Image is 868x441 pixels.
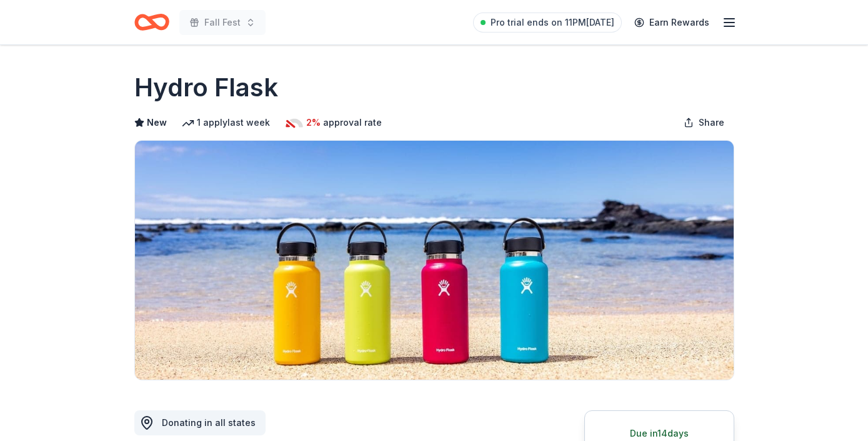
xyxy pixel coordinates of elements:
[306,115,321,130] span: 2%
[674,110,734,135] button: Share
[162,417,256,428] span: Donating in all states
[699,115,724,130] span: Share
[323,115,382,130] span: approval rate
[135,141,734,380] img: Image for Hydro Flask
[473,13,622,33] a: Pro trial ends on 11PM[DATE]
[600,426,719,441] div: Due in 14 days
[134,70,278,105] h1: Hydro Flask
[182,115,270,130] div: 1 apply last week
[147,115,167,130] span: New
[627,11,717,34] a: Earn Rewards
[179,10,266,35] button: Fall Fest
[134,8,169,37] a: Home
[204,15,241,30] span: Fall Fest
[491,15,614,30] span: Pro trial ends on 11PM[DATE]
